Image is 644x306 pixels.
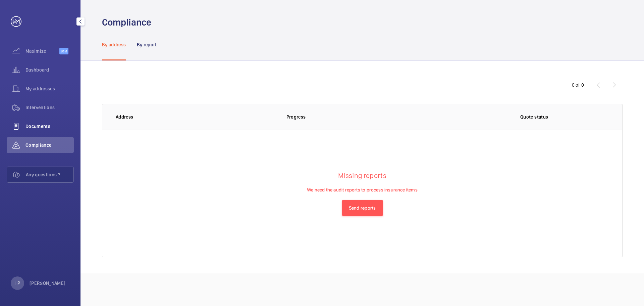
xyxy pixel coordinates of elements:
span: Compliance [25,142,74,148]
span: Beta [59,48,68,54]
span: Documents [25,123,74,130]
span: Dashboard [25,67,74,73]
p: Progress [286,114,449,120]
p: [PERSON_NAME] [30,280,66,287]
span: Interventions [25,104,74,111]
p: We need the audit reports to process insurance items [307,186,417,200]
span: Any questions ? [26,171,73,178]
p: By address [102,41,126,48]
button: Send reports [342,200,383,216]
h1: Compliance [102,16,151,29]
div: 0 of 0 [572,82,584,88]
span: My addresses [25,85,74,92]
h4: Missing reports [307,171,417,186]
p: Quote status [520,114,548,120]
p: Address [116,114,276,120]
span: Maximize [25,48,59,54]
p: By report [137,41,157,48]
p: HP [14,280,20,287]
